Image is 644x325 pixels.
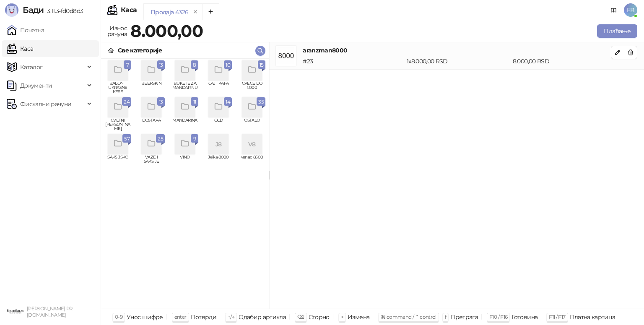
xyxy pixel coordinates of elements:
[44,7,83,15] span: 3.11.3-fd0d8d3
[226,60,230,70] span: 10
[190,8,201,16] button: remove
[228,314,234,320] span: ↑/↓
[127,312,163,322] div: Унос шифре
[205,81,232,94] span: CAJ I KAFA
[203,3,219,20] button: Add tab
[297,314,304,320] span: ⌫
[489,314,507,320] span: F10 / F16
[301,57,405,66] div: # 23
[239,312,286,322] div: Одабир артикла
[104,155,131,168] span: SAKSIJSKO
[124,97,130,107] span: 24
[511,57,613,66] div: 8.000,00 RSD
[130,21,203,41] strong: 8.000,00
[159,97,163,107] span: 13
[450,312,478,322] div: Претрага
[20,77,52,94] span: Документи
[7,22,44,39] a: Почетна
[597,24,637,38] button: Плаћање
[205,155,232,168] span: Jelka 8000
[341,314,343,320] span: +
[104,118,131,131] span: CVETNI [PERSON_NAME]
[348,312,369,322] div: Измена
[138,155,165,168] span: VAZE I SAKSIJE
[191,312,217,322] div: Потврди
[607,3,621,17] a: Документација
[381,314,436,320] span: ⌘ command / ⌃ control
[125,60,130,70] span: 7
[174,314,187,320] span: enter
[138,81,165,94] span: BEERSKIN
[5,3,18,17] img: Logo
[258,97,264,107] span: 35
[101,59,269,309] div: grid
[205,118,232,131] span: OLD
[124,134,130,143] span: 57
[239,81,265,94] span: CVECE DO 1.000
[226,97,230,107] span: 14
[192,97,197,107] span: 11
[512,312,538,322] div: Готовина
[7,40,33,57] a: Каса
[624,3,637,17] span: EB
[121,7,137,13] div: Каса
[570,312,615,322] div: Платна картица
[171,155,198,168] span: VINO
[192,60,197,70] span: 8
[7,303,23,320] img: 64x64-companyLogo-0e2e8aaa-0bd2-431b-8613-6e3c65811325.png
[138,118,165,131] span: DOSTAVA
[208,134,229,154] div: J8
[104,81,131,94] span: BALONI I UKRASNE KESE
[309,312,330,322] div: Сторно
[27,306,73,318] small: [PERSON_NAME] PR [DOMAIN_NAME]
[20,96,71,112] span: Фискални рачуни
[171,81,198,94] span: BUKETE ZA MANDARINU
[151,8,188,17] div: Продаја 4326
[239,118,265,131] span: OSTALO
[115,314,122,320] span: 0-9
[405,57,511,66] div: 1 x 8.000,00 RSD
[106,23,129,39] div: Износ рачуна
[239,155,265,168] span: venac 8500
[260,60,264,70] span: 15
[549,314,565,320] span: F11 / F17
[192,134,197,143] span: 9
[158,134,163,143] span: 25
[303,46,611,55] h4: aranzman8000
[20,59,43,75] span: Каталог
[159,60,163,70] span: 13
[118,46,162,55] div: Све категорије
[445,314,446,320] span: f
[171,118,198,131] span: MANDARINA
[23,5,44,15] span: Бади
[242,134,262,154] div: V8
